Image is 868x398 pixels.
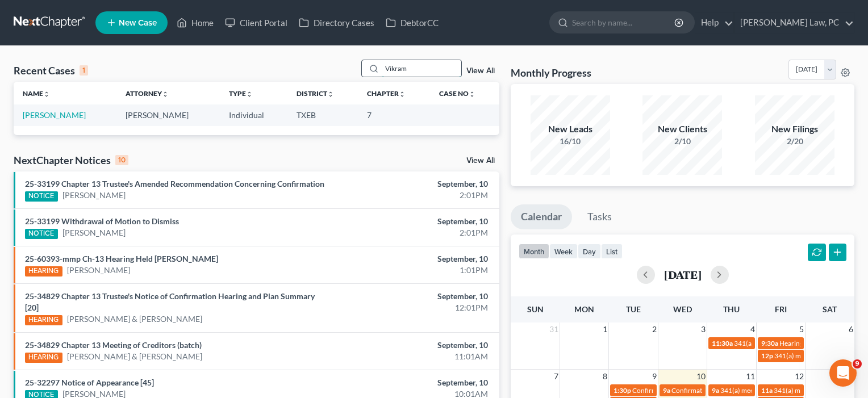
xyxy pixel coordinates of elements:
[358,104,430,125] td: 7
[761,386,773,395] span: 11a
[775,304,787,314] span: Fri
[341,190,488,201] div: 2:01PM
[720,386,830,395] span: 341(a) meeting for [PERSON_NAME]
[700,322,707,336] span: 3
[380,12,444,33] a: DebtorCC
[601,244,623,259] button: list
[723,304,740,314] span: Thu
[519,244,549,259] button: month
[626,304,641,314] span: Tue
[853,359,862,368] span: 9
[25,229,58,239] div: NOTICE
[574,304,594,314] span: Mon
[642,123,722,136] div: New Clients
[602,370,608,383] span: 8
[761,339,778,347] span: 9:30a
[67,351,202,362] a: [PERSON_NAME] & [PERSON_NAME]
[663,386,670,395] span: 9a
[341,377,488,388] div: September, 10
[695,12,733,33] a: Help
[367,89,406,98] a: Chapterunfold_more
[466,157,495,165] a: View All
[25,179,324,188] a: 25-33199 Chapter 13 Trustee's Amended Recommendation Concerning Confirmation
[755,123,834,136] div: New Filings
[602,322,608,336] span: 1
[220,104,287,125] td: Individual
[25,315,62,325] div: HEARING
[62,190,126,201] a: [PERSON_NAME]
[439,89,475,98] a: Case Nounfold_more
[823,304,837,314] span: Sat
[25,191,58,202] div: NOTICE
[614,386,631,395] span: 1:30p
[25,291,315,312] a: 25-34829 Chapter 13 Trustee's Notice of Confirmation Hearing and Plan Summary [20]
[80,65,88,76] div: 1
[712,339,733,347] span: 11:30a
[341,302,488,313] div: 12:01PM
[469,91,475,98] i: unfold_more
[399,91,406,98] i: unfold_more
[171,12,219,33] a: Home
[119,19,157,27] span: New Case
[577,204,622,229] a: Tasks
[67,265,130,276] a: [PERSON_NAME]
[671,386,802,395] span: Confirmation Hearing for [PERSON_NAME]
[25,378,154,387] a: 25-32297 Notice of Appearance [45]
[761,351,773,360] span: 12p
[126,89,169,98] a: Attorneyunfold_more
[553,370,560,383] span: 7
[848,322,854,336] span: 6
[14,64,88,77] div: Recent Cases
[578,244,601,259] button: day
[341,227,488,238] div: 2:01PM
[115,155,128,165] div: 10
[341,291,488,302] div: September, 10
[116,104,219,125] td: [PERSON_NAME]
[25,340,202,350] a: 25-34829 Chapter 13 Meeting of Creditors (batch)
[62,227,126,238] a: [PERSON_NAME]
[327,91,334,98] i: unfold_more
[572,12,676,33] input: Search by name...
[25,266,62,276] div: HEARING
[712,386,719,395] span: 9a
[531,123,610,136] div: New Leads
[745,370,756,383] span: 11
[219,12,293,33] a: Client Portal
[651,322,658,336] span: 2
[798,322,805,336] span: 5
[25,216,179,226] a: 25-33199 Withdrawal of Motion to Dismiss
[297,89,334,98] a: Districtunfold_more
[341,351,488,362] div: 11:01AM
[14,153,128,167] div: NextChapter Notices
[651,370,658,383] span: 9
[341,216,488,227] div: September, 10
[162,91,169,98] i: unfold_more
[511,204,572,229] a: Calendar
[734,339,844,347] span: 341(a) meeting for [PERSON_NAME]
[25,353,62,363] div: HEARING
[382,60,461,77] input: Search by name...
[293,12,380,33] a: Directory Cases
[632,386,762,395] span: Confirmation Hearing for [PERSON_NAME]
[794,370,805,383] span: 12
[755,136,834,147] div: 2/20
[25,254,218,263] a: 25-60393-mmp Ch-13 Hearing Held [PERSON_NAME]
[341,253,488,265] div: September, 10
[341,178,488,190] div: September, 10
[735,12,854,33] a: [PERSON_NAME] Law, PC
[341,265,488,276] div: 1:01PM
[749,322,756,336] span: 4
[23,110,86,120] a: [PERSON_NAME]
[642,136,722,147] div: 2/10
[829,359,857,387] iframe: Intercom live chat
[664,269,702,280] h2: [DATE]
[695,370,707,383] span: 10
[511,66,591,79] h3: Monthly Progress
[531,136,610,147] div: 16/10
[67,313,202,325] a: [PERSON_NAME] & [PERSON_NAME]
[229,89,253,98] a: Typeunfold_more
[43,91,50,98] i: unfold_more
[527,304,544,314] span: Sun
[673,304,692,314] span: Wed
[287,104,358,125] td: TXEB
